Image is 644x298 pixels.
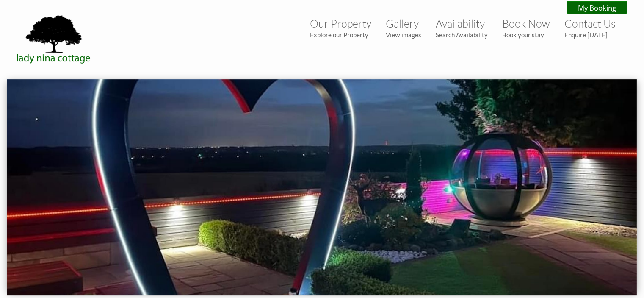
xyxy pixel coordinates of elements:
img: Lady Nina Cottage [12,14,97,64]
small: Search Availability [436,31,488,39]
a: GalleryView images [386,17,421,39]
small: Enquire [DATE] [564,31,616,39]
a: Contact UsEnquire [DATE] [564,17,616,39]
a: Book NowBook your stay [502,17,550,39]
a: My Booking [567,1,627,14]
a: Our PropertyExplore our Property [310,17,371,39]
small: View images [386,31,421,39]
a: AvailabilitySearch Availability [436,17,488,39]
small: Book your stay [502,31,550,39]
small: Explore our Property [310,31,371,39]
